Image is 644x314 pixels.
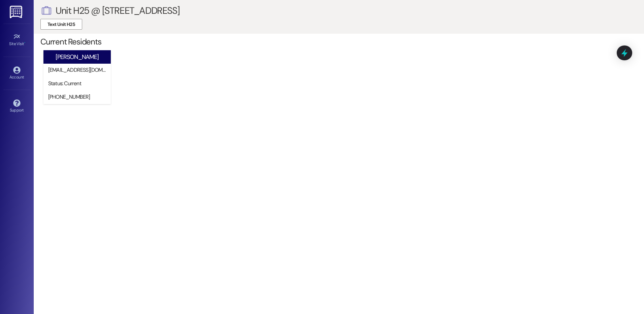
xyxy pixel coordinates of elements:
[3,31,30,49] a: Site Visit •
[40,19,82,30] button: Text Unit H25
[48,80,109,87] div: Status: Current
[40,4,52,18] i: 
[24,40,25,45] span: •
[3,64,30,83] a: Account
[47,21,75,28] span: Text Unit H25
[3,97,30,116] a: Support
[56,7,180,14] div: Unit H25 @ [STREET_ADDRESS]
[48,66,109,73] div: [EMAIL_ADDRESS][DOMAIN_NAME]
[48,93,109,100] div: [PHONE_NUMBER]
[56,54,99,61] div: [PERSON_NAME]
[40,38,644,45] div: Current Residents
[10,6,24,18] img: ResiDesk Logo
